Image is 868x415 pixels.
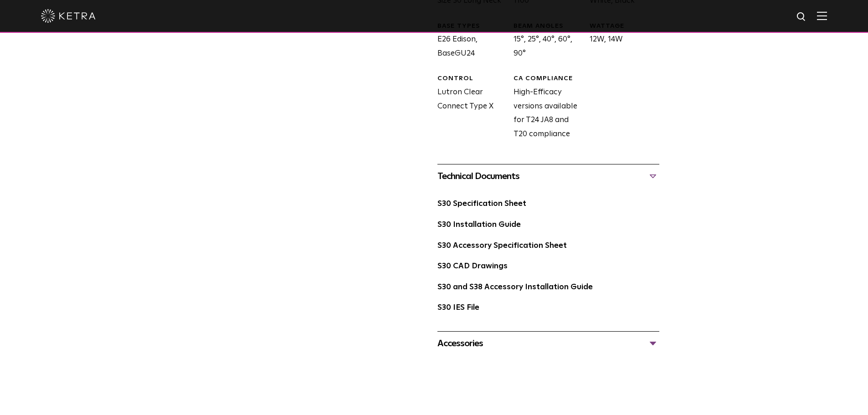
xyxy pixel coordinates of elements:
[437,169,659,184] div: Technical Documents
[437,304,479,312] a: S30 IES File
[41,9,96,23] img: ketra-logo-2019-white
[817,11,827,20] img: Hamburger%20Nav.svg
[431,22,507,61] div: E26 Edison, BaseGU24
[437,283,593,291] a: S30 and S38 Accessory Installation Guide
[437,74,507,83] div: CONTROL
[431,74,507,141] div: Lutron Clear Connect Type X
[437,221,521,229] a: S30 Installation Guide
[437,262,508,270] a: S30 CAD Drawings
[437,336,659,351] div: Accessories
[796,11,807,23] img: search icon
[514,74,583,83] div: CA COMPLIANCE
[437,200,526,208] a: S30 Specification Sheet
[507,22,583,61] div: 15°, 25°, 40°, 60°, 90°
[507,74,583,141] div: High-Efficacy versions available for T24 JA8 and T20 compliance
[583,22,659,61] div: 12W, 14W
[437,242,567,250] a: S30 Accessory Specification Sheet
